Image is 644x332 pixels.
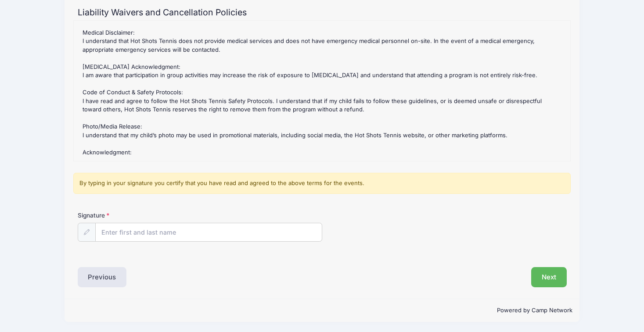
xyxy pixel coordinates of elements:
div: : Group Lesson Policy Group lessons require a full session commitment (typically 6–8 weeks). We d... [78,25,566,157]
button: Previous [78,267,127,287]
div: By typing in your signature you certify that you have read and agreed to the above terms for the ... [73,173,571,194]
p: Powered by Camp Network [72,306,572,315]
h2: Liability Waivers and Cancellation Policies [78,7,567,18]
label: Signature [78,211,200,220]
button: Next [531,267,567,287]
input: Enter first and last name [95,223,322,242]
